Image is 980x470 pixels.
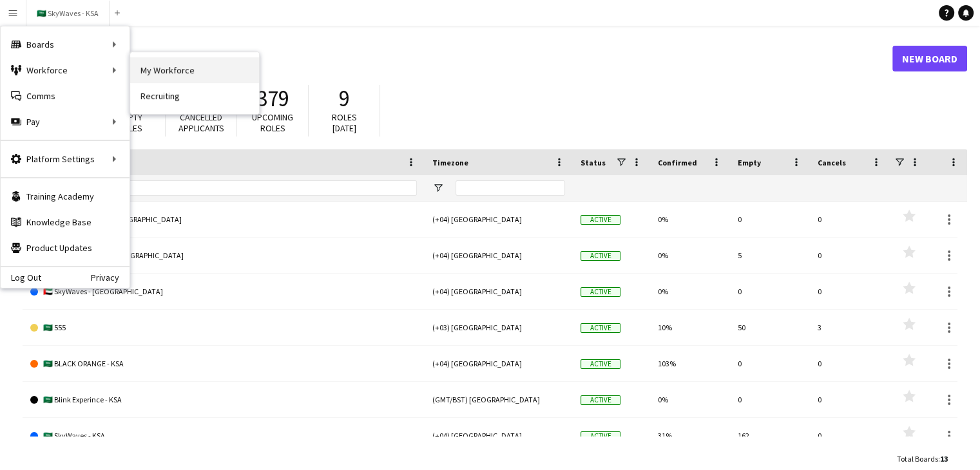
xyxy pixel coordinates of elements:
[256,84,289,113] span: 379
[810,310,890,345] div: 3
[30,310,417,346] a: 🇸🇦 555
[432,182,444,194] button: Open Filter Menu
[130,57,259,83] a: My Workforce
[178,111,224,134] span: Cancelled applicants
[581,251,620,261] span: Active
[658,158,697,167] span: Confirmed
[456,180,565,196] input: Timezone Filter Input
[818,158,846,167] span: Cancels
[730,274,810,309] div: 0
[26,1,110,26] button: 🇸🇦 SkyWaves - KSA
[581,323,620,333] span: Active
[30,382,417,418] a: 🇸🇦 Blink Experince - KSA
[650,202,730,237] div: 0%
[432,158,468,167] span: Timezone
[730,202,810,237] div: 0
[30,202,417,238] a: 🇦🇪 BLACK ORANGE - [GEOGRAPHIC_DATA]
[940,454,948,464] span: 13
[1,183,130,209] a: Training Academy
[1,57,130,83] div: Workforce
[730,310,810,345] div: 50
[23,49,892,68] h1: Boards
[581,287,620,297] span: Active
[425,202,573,237] div: (+04) [GEOGRAPHIC_DATA]
[425,238,573,273] div: (+04) [GEOGRAPHIC_DATA]
[730,346,810,381] div: 0
[425,274,573,309] div: (+04) [GEOGRAPHIC_DATA]
[252,111,293,134] span: Upcoming roles
[425,346,573,381] div: (+04) [GEOGRAPHIC_DATA]
[730,418,810,453] div: 162
[425,310,573,345] div: (+03) [GEOGRAPHIC_DATA]
[130,83,259,109] a: Recruiting
[810,418,890,453] div: 0
[730,382,810,417] div: 0
[1,83,130,109] a: Comms
[650,382,730,417] div: 0%
[53,180,417,196] input: Board name Filter Input
[30,274,417,310] a: 🇦🇪 SkyWaves - [GEOGRAPHIC_DATA]
[892,46,967,71] a: New Board
[738,158,761,167] span: Empty
[425,382,573,417] div: (GMT/BST) [GEOGRAPHIC_DATA]
[730,238,810,273] div: 5
[581,395,620,405] span: Active
[581,431,620,441] span: Active
[339,84,350,113] span: 9
[332,111,357,134] span: Roles [DATE]
[30,238,417,274] a: 🇦🇪 Blink Experience - [GEOGRAPHIC_DATA]
[581,359,620,369] span: Active
[1,109,130,135] div: Pay
[650,346,730,381] div: 103%
[1,32,130,57] div: Boards
[810,274,890,309] div: 0
[810,346,890,381] div: 0
[897,454,938,464] span: Total Boards
[581,158,606,167] span: Status
[91,272,130,283] a: Privacy
[425,418,573,453] div: (+04) [GEOGRAPHIC_DATA]
[1,209,130,235] a: Knowledge Base
[810,238,890,273] div: 0
[581,215,620,225] span: Active
[30,346,417,382] a: 🇸🇦 BLACK ORANGE - KSA
[650,310,730,345] div: 10%
[1,235,130,261] a: Product Updates
[810,382,890,417] div: 0
[650,274,730,309] div: 0%
[1,146,130,172] div: Platform Settings
[30,418,417,454] a: 🇸🇦 SkyWaves - KSA
[810,202,890,237] div: 0
[1,272,41,283] a: Log Out
[650,418,730,453] div: 31%
[650,238,730,273] div: 0%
